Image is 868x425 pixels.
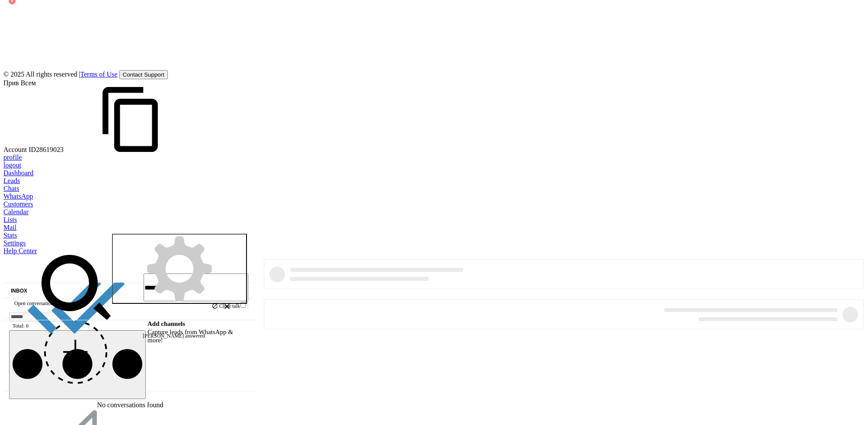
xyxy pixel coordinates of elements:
[3,200,865,208] a: Customers
[119,71,168,78] a: Contact Support
[119,70,168,79] button: Contact Support
[97,401,163,409] div: No conversations found
[80,71,118,78] a: Terms of Use
[3,177,865,185] a: Leads
[3,185,865,193] a: Chats
[3,146,195,153] span: Account ID
[123,71,164,78] span: Contact Support
[3,193,865,200] a: WhatsApp
[3,208,865,216] a: Calendar
[3,154,22,161] a: profile
[3,224,865,232] a: Mail
[36,146,195,153] span: 28619023
[3,239,865,247] a: Settings
[3,169,865,177] a: Dashboard
[3,161,21,169] a: logout
[3,247,865,255] a: Help Center
[3,216,865,224] a: Lists
[3,232,865,239] a: Stats
[3,79,865,87] div: Прив Всем
[3,71,119,78] span: © 2025 All rights reserved |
